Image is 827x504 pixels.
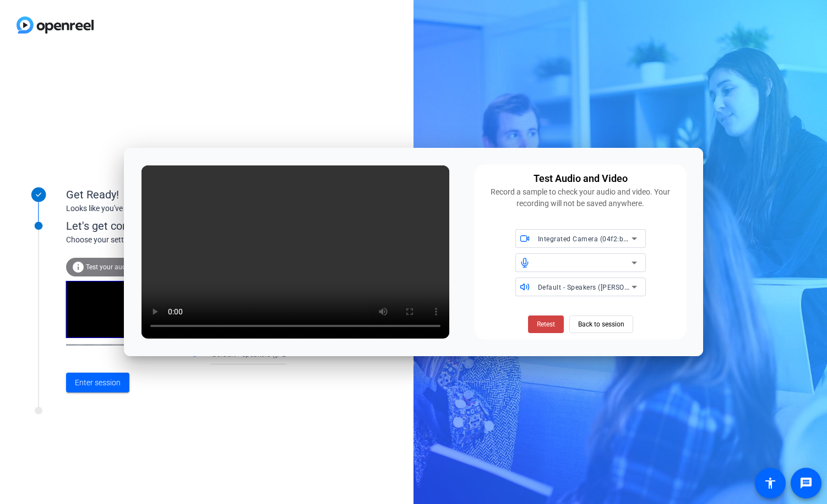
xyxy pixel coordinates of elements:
div: Record a sample to check your audio and video. Your recording will not be saved anywhere. [481,186,680,209]
button: Retest [528,315,564,333]
mat-icon: accessibility [764,477,777,490]
div: Test Audio and Video [534,171,628,186]
span: Enter session [75,377,121,389]
mat-icon: info [72,261,85,274]
span: Test your audio and video [86,263,162,271]
mat-icon: message [799,477,813,490]
div: Looks like you've been invited to join [66,203,286,214]
span: Back to session [578,314,624,335]
button: Back to session [569,315,633,333]
div: Let's get connected. [66,218,309,234]
span: Default - Speakers ([PERSON_NAME] 370) [213,350,346,358]
span: Integrated Camera (04f2:b71c) [538,234,638,243]
div: Get Ready! [66,186,286,203]
span: Default - Speakers ([PERSON_NAME] 370) [538,283,671,291]
div: Choose your settings [66,234,309,246]
span: Retest [537,319,555,329]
